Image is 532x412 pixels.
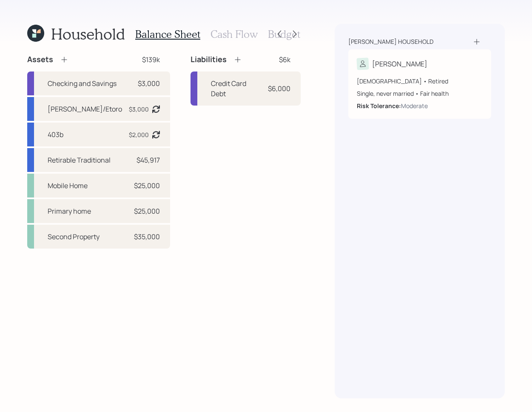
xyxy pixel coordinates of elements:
b: Risk Tolerance: [357,102,401,110]
div: $6k [279,54,290,65]
h3: Budget [268,28,300,40]
div: $45,917 [137,155,160,165]
div: Second Property [48,232,100,242]
div: $25,000 [134,206,160,216]
div: Retirable Traditional [48,155,111,165]
h1: Household [51,25,125,43]
h4: Liabilities [191,55,227,64]
div: [PERSON_NAME] household [348,37,433,46]
h3: Cash Flow [211,28,258,40]
div: $3,000 [138,78,160,89]
div: $25,000 [134,180,160,191]
div: $2,000 [129,130,149,139]
h4: Assets [27,55,53,64]
div: [PERSON_NAME] [372,59,427,69]
div: 403b [48,129,63,140]
div: Mobile Home [48,180,88,191]
div: Primary home [48,206,91,216]
div: Moderate [401,101,428,110]
h3: Balance Sheet [135,28,200,40]
div: Checking and Savings [48,78,117,89]
div: $3,000 [129,105,149,114]
div: $139k [142,54,160,65]
div: Credit Card Debt [211,78,258,99]
div: [PERSON_NAME]/Etoro [48,104,122,114]
div: Single, never married • Fair health [357,89,483,98]
div: $6,000 [268,83,290,94]
div: [DEMOGRAPHIC_DATA] • Retired [357,77,483,86]
div: $35,000 [134,232,160,242]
